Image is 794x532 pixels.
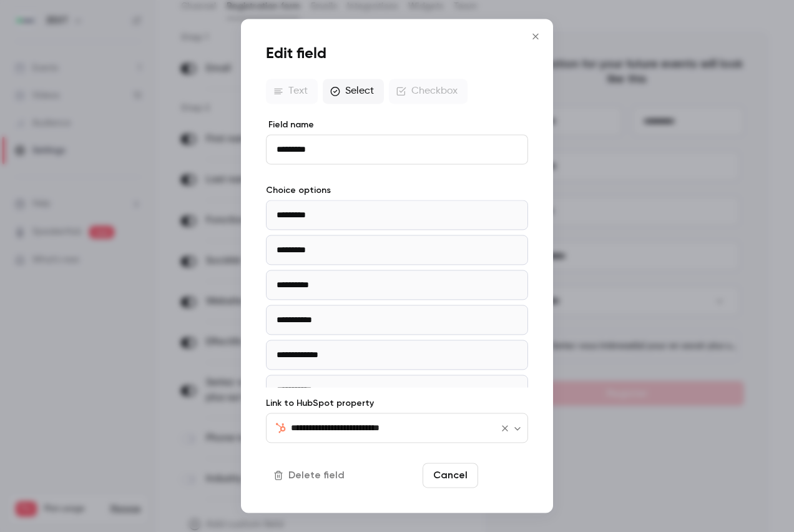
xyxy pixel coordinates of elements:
button: Close [523,24,548,49]
button: Clear [497,421,512,436]
label: Choice options [266,184,528,197]
label: Field name [266,119,528,131]
h1: Edit field [266,44,528,64]
button: Cancel [423,463,478,488]
button: Save [483,463,528,488]
button: Delete field [266,463,355,488]
label: Link to HubSpot property [266,397,528,410]
button: Open [511,422,524,435]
